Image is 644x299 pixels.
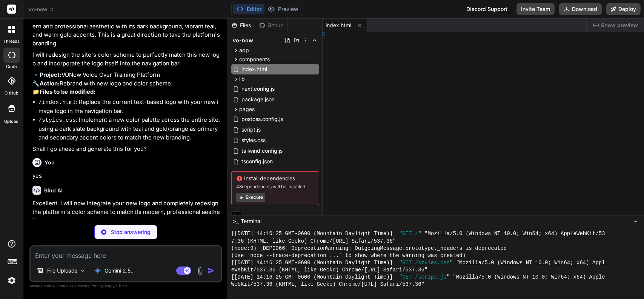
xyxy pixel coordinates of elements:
span: /script.js [415,274,447,281]
span: components [239,56,270,63]
strong: Action: [40,80,60,87]
span: lib [239,75,245,83]
span: " "Mozilla/5.0 (Windows NT 10.0; Win64; x64) Apple [447,274,605,281]
strong: Project: [40,71,61,78]
img: icon [207,267,215,274]
label: GitHub [5,90,18,96]
button: Execute [236,193,265,202]
button: Download [559,3,602,15]
span: tsconfig.json [241,157,274,166]
span: script.js [241,125,261,134]
p: Gemini 2.5.. [105,267,134,274]
span: >_ [233,217,238,225]
p: Always double-check its answers. Your in Bind [29,282,222,290]
img: settings [5,274,18,287]
span: (node:9) [DEP0066] DeprecationWarning: OutgoingMessage.prototype._headers is deprecated [231,245,507,252]
div: Discord Support [462,3,512,15]
button: Preview [264,4,301,14]
strong: Files to be modified: [40,88,95,95]
p: 🔹 VONow Voice Over Training Platform 🔧 Rebrand with new logo and color scheme. 📁 [32,71,221,96]
span: / [415,230,418,237]
span: GET [402,259,412,266]
span: [[DATE] 14:16:25 GMT-0600 (Mountain Daylight Time)] " [231,259,402,266]
span: 48 dependencies will be installed [236,184,314,190]
span: " "Mozilla/5.0 (Windows NT 10.0; Win64; x64) AppleWebKit/53 [418,230,605,237]
span: index.html [241,65,268,74]
span: Show preview [601,22,638,29]
h6: Bind AI [44,187,63,194]
span: GET [402,230,412,237]
button: − [632,215,639,227]
button: Invite Team [516,3,555,15]
span: pages [239,105,255,113]
p: Of course! I've analyzed the logo you provided. It has a fantastic modern and professional aesthe... [32,14,221,48]
li: : Replace the current text-based logo with your new image logo in the navigation bar. [38,98,221,116]
li: : Implement a new color palette across the entire site, using a dark slate background with teal a... [38,116,221,142]
label: threads [3,38,20,45]
code: /styles.css [38,117,76,124]
button: Deploy [606,3,641,15]
img: attachment [196,266,204,275]
span: index.html [326,22,351,29]
button: Editor [233,4,264,14]
span: WebKit/537.36 (KHTML, like Gecko) Chrome/[URL] Safari/537.36" [231,281,424,288]
p: File Uploads [47,267,77,274]
span: Terminal [241,217,261,225]
span: GET [402,274,412,281]
h6: You [45,159,55,166]
img: Gemini 2.5 Pro [94,267,101,274]
span: next.config.js [241,84,275,93]
span: vo-now [233,37,253,44]
span: (Use `node --trace-deprecation ...` to show where the warning was created) [231,252,466,259]
div: Files [228,22,256,29]
label: code [6,64,17,70]
p: Excellent. I will now integrate your new logo and completely redesign the platform's color scheme... [32,199,221,225]
span: − [634,217,638,225]
span: package.json [241,95,275,104]
p: yes [32,172,221,180]
span: tailwind.config.js [241,146,283,155]
span: eWebKit/537.36 (KHTML, like Gecko) Chrome/[URL] Safari/537.36" [231,266,428,274]
label: Upload [5,118,19,125]
code: /index.html [38,99,76,106]
span: app [239,46,249,54]
span: /styles.css [415,259,450,266]
p: I will redesign the site's color scheme to perfectly match this new logo and incorporate the logo... [32,51,221,68]
span: [[DATE] 14:16:25 GMT-0600 (Mountain Daylight Time)] " [231,230,402,237]
p: Shall I go ahead and generate this for you? [32,145,221,153]
span: [[DATE] 14:16:25 GMT-0600 (Mountain Daylight Time)] " [231,274,402,281]
p: Stop answering [111,228,151,236]
span: styles.css [241,136,266,145]
span: postcss.config.js [241,115,284,124]
span: Install dependencies [236,175,314,182]
span: privacy [101,284,115,288]
div: Github [256,22,287,29]
span: vo-now [29,6,54,13]
span: " "Mozilla/5.0 (Windows NT 10.0; Win64; x64) Appl [450,259,605,266]
span: 7.36 (KHTML, like Gecko) Chrome/[URL] Safari/537.36" [231,238,396,245]
img: Pick Models [80,268,86,274]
